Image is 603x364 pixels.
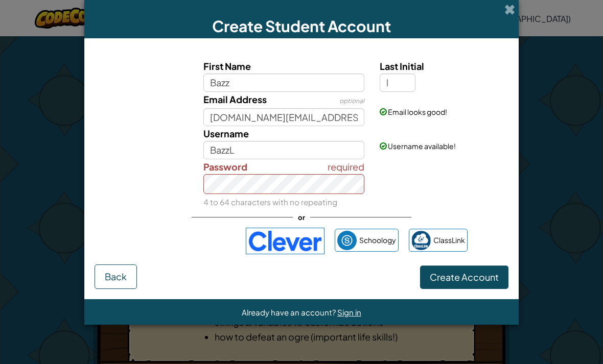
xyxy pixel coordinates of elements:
button: Back [95,264,137,289]
img: schoology.png [337,231,357,250]
div: Google 계정으로 로그인. 새 탭에서 열림 [136,230,236,252]
button: Create Account [420,265,508,289]
span: Back [105,271,127,282]
span: or [293,210,310,225]
span: Username [203,128,249,139]
img: classlink-logo-small.png [411,231,431,250]
span: Password [203,161,247,173]
iframe: Google 계정으로 로그인 버튼 [131,230,241,252]
span: Last Initial [380,60,424,72]
span: Schoology [359,233,396,248]
span: Create Account [430,271,499,283]
span: Email Address [203,93,267,105]
span: required [328,159,364,174]
span: Email looks good! [388,107,447,116]
span: optional [339,97,364,105]
span: Already have an account? [242,307,337,317]
img: clever-logo-blue.png [246,228,324,254]
a: Sign in [337,307,361,317]
span: ClassLink [433,233,465,248]
small: 4 to 64 characters with no repeating [203,197,337,207]
span: First Name [203,60,251,72]
span: Create Student Account [212,16,391,36]
span: Username available! [388,141,456,151]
